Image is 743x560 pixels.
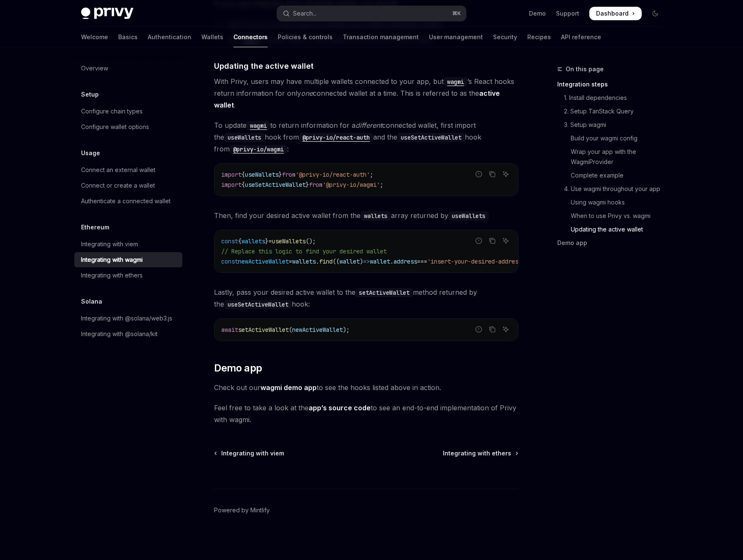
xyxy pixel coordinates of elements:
span: { [241,171,245,178]
a: Connect or create a wallet [74,178,182,193]
span: => [363,258,370,265]
a: Demo [529,9,546,18]
span: address [393,258,417,265]
span: Integrating with ethers [443,449,511,458]
div: Configure wallet options [81,122,149,132]
span: useWallets [272,237,306,245]
span: from [282,171,296,178]
span: On this page [566,64,604,74]
a: Configure wallet options [74,119,182,135]
button: Open search [277,6,466,21]
a: Integrating with viem [74,237,182,252]
button: Report incorrect code [473,169,484,180]
span: ; [370,171,373,178]
a: wagmi [444,77,467,86]
a: Complete example [557,169,669,182]
button: Report incorrect code [473,324,484,335]
span: { [238,237,241,245]
code: @privy-io/wagmi [230,145,287,154]
a: Integrating with @solana/web3.js [74,311,182,326]
a: Connect an external wallet [74,162,182,178]
span: } [306,181,309,188]
h5: Setup [81,89,99,100]
span: import [221,171,241,178]
a: wagmi [247,121,270,129]
div: Integrating with ethers [81,270,143,280]
a: 1. Install dependencies [557,91,669,105]
div: Overview [81,63,108,73]
a: Security [493,27,517,47]
span: (); [306,237,316,245]
a: Welcome [81,27,108,47]
a: Basics [118,27,138,47]
span: // Replace this logic to find your desired wallet [221,248,387,255]
a: API reference [561,27,601,47]
span: const [221,237,238,245]
a: wagmi demo app [260,383,317,392]
span: import [221,181,241,188]
code: setActiveWallet [355,288,413,297]
code: useWallets [448,211,489,221]
span: '@privy-io/react-auth' [296,171,370,178]
span: from [309,181,323,188]
a: Integrating with ethers [443,449,518,458]
button: Copy the contents from the code block [487,324,498,335]
span: . [316,258,319,265]
a: Transaction management [343,27,419,47]
a: app’s source code [309,404,371,412]
img: dark logo [81,8,133,19]
code: useSetActiveWallet [224,300,292,309]
a: Authenticate a connected wallet [74,194,182,209]
code: @privy-io/react-auth [299,133,373,142]
span: === [417,258,427,265]
a: When to use Privy vs. wagmi [557,209,669,223]
div: Configure chain types [81,106,143,116]
span: ( [289,326,292,334]
a: Wrap your app with the WagmiProvider [557,145,669,169]
div: Integrating with viem [81,239,138,249]
div: Authenticate a connected wallet [81,196,171,206]
a: Using wagmi hooks [557,196,669,209]
div: Integrating with @solana/kit [81,329,157,339]
button: Copy the contents from the code block [487,169,498,180]
button: Toggle dark mode [648,7,662,20]
span: ); [343,326,350,334]
a: 3. Setup wagmi [557,118,669,132]
span: Dashboard [596,9,629,18]
span: wallets [292,258,316,265]
button: Ask AI [500,235,511,246]
span: find [319,258,333,265]
span: '@privy-io/wagmi' [323,181,380,188]
span: ; [380,181,383,188]
a: Recipes [527,27,551,47]
a: Integration steps [557,78,669,91]
div: Integrating with @solana/web3.js [81,313,172,323]
span: newActiveWallet [238,258,289,265]
span: newActiveWallet [292,326,343,334]
span: = [289,258,292,265]
button: Report incorrect code [473,235,484,246]
div: Connect an external wallet [81,165,155,175]
span: Check out our to see the hooks listed above in action. [214,382,518,393]
code: useWallets [224,133,265,142]
h5: Solana [81,296,102,307]
a: Build your wagmi config [557,132,669,145]
span: Feel free to take a look at the to see an end-to-end implementation of Privy with wagmi. [214,402,518,425]
a: User management [429,27,483,47]
a: Overview [74,61,182,76]
span: ) [360,258,363,265]
span: (( [333,258,339,265]
button: Copy the contents from the code block [487,235,498,246]
span: wallets [241,237,265,245]
code: wagmi [247,121,270,130]
div: Search... [293,8,317,19]
strong: active wallet [214,89,500,109]
button: Ask AI [500,324,511,335]
a: Connectors [233,27,268,47]
span: setActiveWallet [238,326,289,334]
span: Then, find your desired active wallet from the array returned by [214,210,518,221]
a: Dashboard [589,7,642,20]
a: @privy-io/wagmi [230,145,287,153]
span: . [390,258,393,265]
span: wallet [370,258,390,265]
